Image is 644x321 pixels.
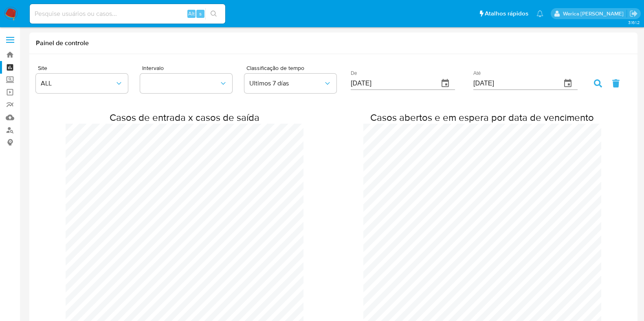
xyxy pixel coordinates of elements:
[205,8,222,20] button: search-icon
[38,65,142,71] span: Site
[246,65,351,71] span: Classificação de tempo
[30,9,225,19] input: Pesquise usuários ou casos...
[36,39,631,47] h1: Painel de controle
[363,111,601,124] h2: Casos abertos e em espera por data de vencimento
[536,10,543,17] a: Notificações
[563,10,626,17] p: werica.jgaldencio@mercadolivre.com
[485,9,528,18] span: Atalhos rápidos
[244,74,336,93] button: Ultimos 7 días
[142,65,246,71] span: Intervalo
[249,79,323,87] span: Ultimos 7 días
[188,10,195,17] span: Alt
[473,71,481,76] label: Até
[629,9,638,18] a: Sair
[351,71,357,76] label: De
[41,79,115,87] span: ALL
[66,111,303,124] h2: Casos de entrada x casos de saída
[36,74,128,93] button: ALL
[199,10,202,17] span: s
